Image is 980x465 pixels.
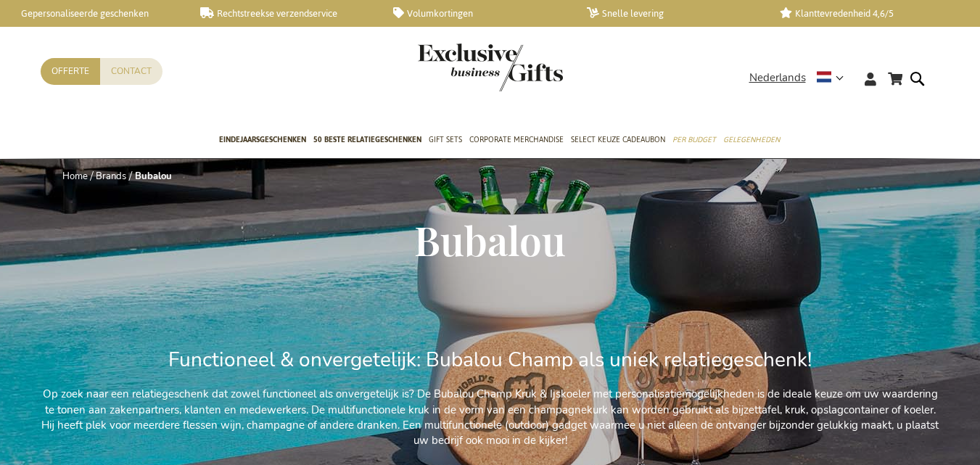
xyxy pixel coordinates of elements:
a: Contact [100,58,162,85]
a: 50 beste relatiegeschenken [313,123,421,159]
h2: Functioneel & onvergetelijk: Bubalou Champ als uniek relatiegeschenk! [41,349,940,371]
a: Home [62,170,88,183]
a: Offerte [41,58,100,85]
a: Corporate Merchandise [469,123,564,159]
span: Select Keuze Cadeaubon [571,132,665,147]
strong: Bubalou [135,170,172,183]
span: Nederlands [749,70,806,86]
span: Corporate Merchandise [469,132,564,147]
a: Per Budget [672,123,716,159]
a: Gepersonaliseerde geschenken [7,7,177,20]
span: Gelegenheden [723,132,780,147]
a: Select Keuze Cadeaubon [571,123,665,159]
span: 50 beste relatiegeschenken [313,132,421,147]
a: Klanttevredenheid 4,6/5 [780,7,950,20]
a: Rechtstreekse verzendservice [200,7,370,20]
a: Eindejaarsgeschenken [219,123,306,159]
span: Gift Sets [429,132,462,147]
img: Exclusive Business gifts logo [418,44,563,91]
span: Bubalou [414,213,566,266]
a: Snelle levering [587,7,757,20]
a: Gelegenheden [723,123,780,159]
a: Volumkortingen [393,7,563,20]
a: Gift Sets [429,123,462,159]
span: Eindejaarsgeschenken [219,132,306,147]
a: store logo [418,44,490,91]
span: Per Budget [672,132,716,147]
a: Brands [96,170,126,183]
